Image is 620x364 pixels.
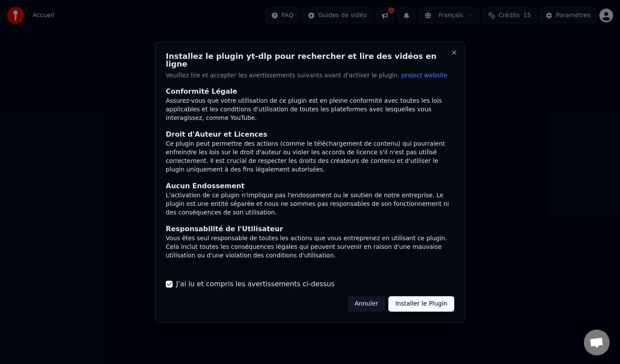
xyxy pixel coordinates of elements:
[166,192,454,217] div: L'activation de ce plugin n'implique pas l'endossement ou le soutien de notre entreprise. Le plug...
[166,140,454,174] div: Ce plugin peut permettre des actions (comme le téléchargement de contenu) qui pourraient enfreind...
[166,71,454,80] p: Veuillez lire et accepter les avertissements suivants avant d'activer le plugin.
[166,52,454,68] h2: Installez le plugin yt-dlp pour rechercher et lire des vidéos en ligne
[166,87,454,97] div: Conformité Légale
[348,296,385,312] button: Annuler
[166,235,454,260] div: Vous êtes seul responsable de toutes les actions que vous entreprenez en utilisant ce plugin. Cel...
[388,296,454,312] button: Installer le Plugin
[166,181,454,192] div: Aucun Endossement
[401,72,447,79] span: project website
[166,267,454,278] div: Risques Potentiels
[166,224,454,235] div: Responsabilité de l'Utilisateur
[166,130,454,140] div: Droit d'Auteur et Licences
[166,97,454,123] div: Assurez-vous que votre utilisation de ce plugin est en pleine conformité avec toutes les lois app...
[176,279,335,289] label: J'ai lu et compris les avertissements ci-dessus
